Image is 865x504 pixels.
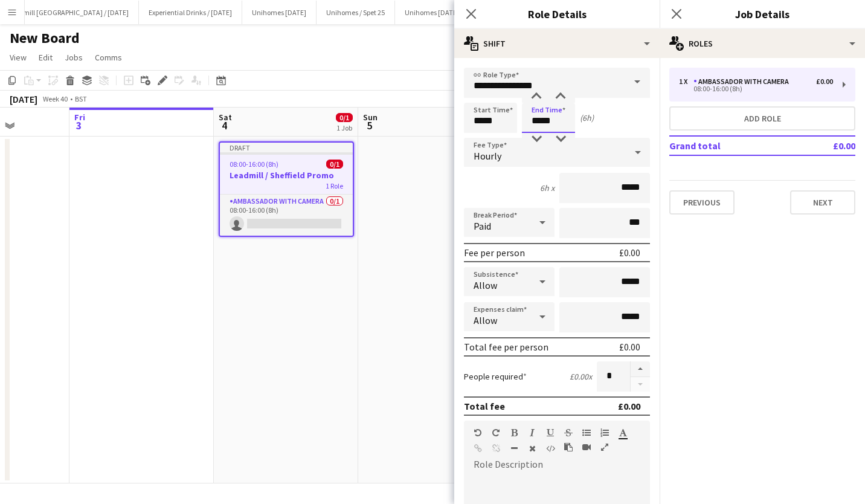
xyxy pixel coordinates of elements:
span: Sat [219,112,232,123]
button: Clear Formatting [528,444,536,453]
div: 1 x [679,77,693,86]
div: £0.00 [619,341,640,353]
button: Unihomes [DATE] [395,1,469,24]
span: Allow [474,314,497,326]
a: View [5,50,31,65]
div: Ambassador with Camera [693,77,794,86]
div: £0.00 [816,77,833,86]
span: 08:00-16:00 (8h) [230,160,278,169]
div: 1 Job [336,123,352,132]
button: Experiential Drinks / [DATE] [139,1,242,24]
button: Undo [474,428,482,438]
button: Strikethrough [564,428,573,438]
div: Total fee per person [464,341,548,353]
button: Italic [528,428,536,438]
span: View [10,52,27,63]
span: Fri [74,112,85,123]
h3: Leadmill / Sheffield Promo [220,170,353,181]
span: Week 40 [40,94,70,103]
button: Add role [669,106,855,131]
button: Increase [631,361,650,377]
button: Redo [492,428,500,438]
div: £0.00 [619,247,640,259]
span: Allow [474,279,497,291]
div: [DATE] [10,93,37,105]
span: 3 [72,118,85,132]
div: Shift [454,29,660,58]
h3: Role Details [454,6,660,22]
a: Comms [90,50,127,65]
h3: Job Details [660,6,865,22]
span: Edit [39,52,53,63]
button: Unordered List [582,428,591,438]
span: 1 Role [326,181,343,190]
span: 4 [217,118,232,132]
span: 5 [361,118,378,132]
div: Fee per person [464,247,525,259]
div: £0.00 x [570,371,592,382]
button: HTML Code [546,444,555,453]
button: Insert video [582,442,591,452]
div: 6h x [540,183,555,193]
span: Hourly [474,150,501,162]
a: Edit [34,50,57,65]
button: Unihomes / Spet 25 [317,1,395,24]
td: Grand total [669,136,798,155]
div: Draft [220,143,353,152]
div: Total fee [464,400,505,412]
button: Unihomes [DATE] [242,1,317,24]
span: 0/1 [326,160,343,169]
span: Jobs [65,52,83,63]
div: BST [75,94,87,103]
button: Horizontal Line [510,444,518,453]
button: Text Color [619,428,627,438]
td: £0.00 [798,136,855,155]
div: (6h) [580,112,594,123]
button: Ordered List [600,428,609,438]
button: Fullscreen [600,442,609,452]
div: 08:00-16:00 (8h) [679,86,833,92]
a: Jobs [60,50,88,65]
app-job-card: Draft08:00-16:00 (8h)0/1Leadmill / Sheffield Promo1 RoleAmbassador with Camera0/108:00-16:00 (8h) [219,141,354,237]
div: £0.00 [618,400,640,412]
span: Sun [363,112,378,123]
h1: New Board [10,29,80,47]
div: Roles [660,29,865,58]
span: 0/1 [336,113,353,122]
span: Paid [474,220,491,232]
span: Comms [95,52,122,63]
label: People required [464,371,527,382]
button: Next [790,190,855,215]
button: Bold [510,428,518,438]
app-card-role: Ambassador with Camera0/108:00-16:00 (8h) [220,195,353,236]
button: Previous [669,190,735,215]
button: Underline [546,428,555,438]
button: Paste as plain text [564,442,573,452]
